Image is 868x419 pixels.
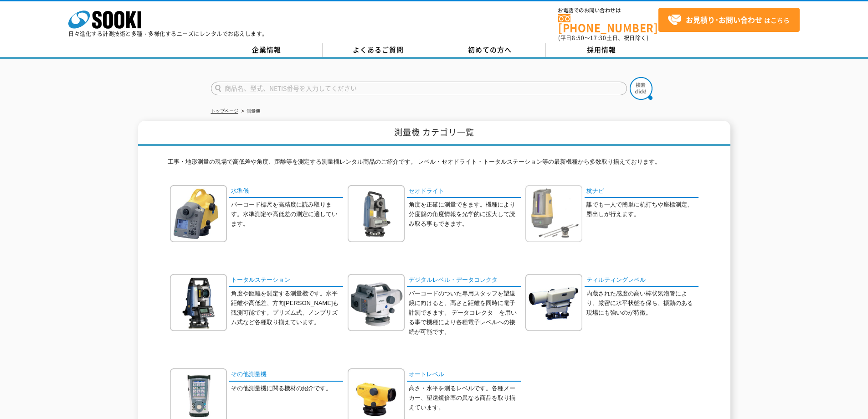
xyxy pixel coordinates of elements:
a: デジタルレベル・データコレクタ [407,274,521,287]
a: トップページ [211,109,238,114]
p: 誰でも一人で簡単に杭打ちや座標測定、墨出しが行えます。 [586,200,699,219]
strong: お見積り･お問い合わせ [686,14,762,25]
a: お見積り･お問い合わせはこちら [658,8,800,32]
img: 杭ナビ [525,185,582,242]
h1: 測量機 カテゴリ一覧 [138,121,730,146]
p: 角度や距離を測定する測量機です。水平距離や高低差、方向[PERSON_NAME]も観測可能です。プリズム式、ノンプリズム式など各種取り揃えています。 [231,289,343,327]
img: デジタルレベル・データコレクタ [348,274,405,331]
img: トータルステーション [170,274,227,331]
span: 8:50 [572,34,585,42]
p: その他測量機に関る機材の紹介です。 [231,384,343,393]
a: 初めての方へ [434,43,546,57]
span: (平日 ～ 土日、祝日除く) [558,34,648,42]
p: 日々進化する計測技術と多種・多様化するニーズにレンタルでお応えします。 [68,31,268,36]
span: 17:30 [590,34,606,42]
p: バーコード標尺を高精度に読み取ります。水準測定や高低差の測定に適しています。 [231,200,343,228]
p: バーコードのついた専用スタッフを望遠鏡に向けると、高さと距離を同時に電子計測できます。 データコレクタ―を用いる事で機種により各種電子レベルへの接続が可能です。 [409,289,521,336]
p: 工事・地形測量の現場で高低差や角度、距離等を測定する測量機レンタル商品のご紹介です。 レベル・セオドライト・トータルステーション等の最新機種から多数取り揃えております。 [168,157,701,171]
span: お電話でのお問い合わせは [558,8,658,13]
span: はこちら [668,13,790,27]
a: 企業情報 [211,43,323,57]
a: その他測量機 [229,368,343,382]
p: 内蔵された感度の高い棒状気泡管により、厳密に水平状態を保ち、振動のある現場にも強いのが特徴。 [586,289,699,317]
a: トータルステーション [229,274,343,287]
img: セオドライト [348,185,405,242]
a: よくあるご質問 [323,43,434,57]
li: 測量機 [240,107,260,116]
a: 採用情報 [546,43,657,57]
a: ティルティングレベル [585,274,699,287]
img: 水準儀 [170,185,227,242]
p: 角度を正確に測量できます。機種により分度盤の角度情報を光学的に拡大して読み取る事もできます。 [409,200,521,228]
a: [PHONE_NUMBER] [558,14,658,33]
p: 高さ・水平を測るレベルです。各種メーカー、望遠鏡倍率の異なる商品を取り揃えています。 [409,384,521,412]
a: オートレベル [407,368,521,382]
span: 初めての方へ [468,45,512,55]
img: btn_search.png [630,77,652,100]
img: ティルティングレベル [525,274,582,331]
a: 杭ナビ [585,185,699,198]
input: 商品名、型式、NETIS番号を入力してください [211,82,627,95]
a: 水準儀 [229,185,343,198]
a: セオドライト [407,185,521,198]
